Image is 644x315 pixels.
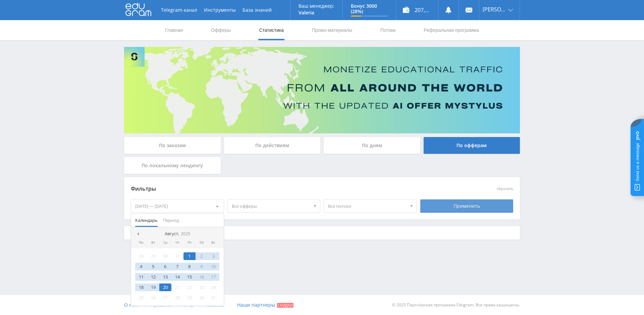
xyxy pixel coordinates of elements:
button: Период [160,214,181,227]
div: 10 [208,263,220,270]
div: Сб [196,241,208,245]
span: Скидки [277,303,293,308]
p: Бонус 3000 (28%) [351,3,388,14]
div: 21 [171,283,183,291]
div: Пт [183,241,196,245]
div: 30 [196,294,208,302]
div: © 2025 Партнёрская программа Edugram. Все права защищены. [325,295,520,315]
a: Промо-материалы [311,20,353,40]
div: [DATE] — [DATE] [131,200,224,212]
div: 4 [135,263,147,270]
div: 2 [196,252,208,260]
div: 22 [183,283,196,291]
div: 23 [196,283,208,291]
div: Пн [135,241,147,245]
div: 19 [147,283,159,291]
div: 27 [159,294,171,302]
span: Все офферы [232,200,310,212]
span: О нас [124,302,137,308]
div: 15 [183,273,196,281]
div: По действиям [224,137,321,154]
span: Все потоки [328,200,407,212]
div: По локальному лендингу [124,157,221,174]
a: Потоки [380,20,396,40]
div: 31 [208,294,220,302]
div: Вс [208,241,220,245]
div: 29 [147,252,159,260]
div: 17 [208,273,220,281]
div: 7 [171,263,183,270]
div: 30 [159,252,171,260]
div: 1 [183,252,196,260]
a: Реферальная программа [423,20,480,40]
div: Август, [162,231,193,237]
span: [PERSON_NAME] [483,7,506,12]
button: сбросить [497,187,513,191]
div: Чт [171,241,183,245]
div: Фильтры [131,184,417,194]
button: Календарь [132,214,160,227]
a: Главная [164,20,183,40]
i: 2025 [181,231,190,236]
div: 5 [147,263,159,270]
div: 11 [135,273,147,281]
span: Наши партнеры [237,302,275,308]
p: Valeria [299,10,334,15]
a: О нас [124,295,137,315]
div: По дням [324,137,420,154]
span: Календарь [135,214,158,227]
div: 8 [183,263,196,270]
a: Офферы [210,20,232,40]
div: По заказам [124,137,221,154]
div: 14 [171,273,183,281]
div: 12 [147,273,159,281]
div: 3 [208,252,220,260]
div: 13 [159,273,171,281]
div: 18 [135,283,147,291]
div: 16 [196,273,208,281]
div: 9 [196,263,208,270]
span: Период [163,214,179,227]
div: 28 [171,294,183,302]
div: 31 [171,252,183,260]
a: Статистика [258,20,284,40]
div: 29 [183,294,196,302]
img: Banner [124,47,520,133]
div: 24 [208,283,220,291]
div: 25 [135,294,147,302]
div: Вт [147,241,159,245]
div: 6 [159,263,171,270]
div: Применить [420,199,514,213]
p: Ваш менеджер: [299,3,334,9]
div: Ср [159,241,171,245]
div: По офферам [424,137,520,154]
a: Наши партнеры Скидки [237,295,293,315]
div: 20 [159,283,171,291]
div: 28 [135,252,147,260]
div: 26 [147,294,159,302]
